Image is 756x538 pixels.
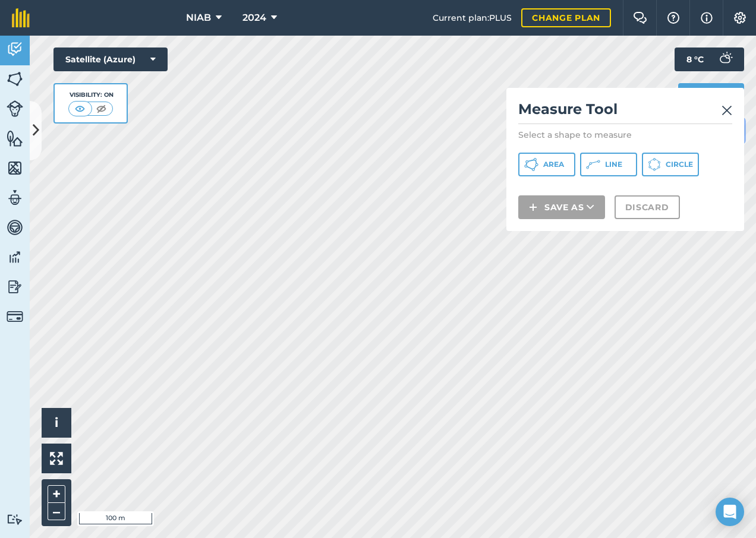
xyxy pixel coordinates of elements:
[55,415,58,430] span: i
[666,12,681,24] img: A question mark icon
[529,200,537,214] img: svg+xml;base64,PHN2ZyB4bWxucz0iaHR0cDovL3d3dy53My5vcmcvMjAwMC9zdmciIHdpZHRoPSIxNCIgaGVpZ2h0PSIyNC...
[7,70,23,88] img: svg+xml;base64,PHN2ZyB4bWxucz0iaHR0cDovL3d3dy53My5vcmcvMjAwMC9zdmciIHdpZHRoPSI1NiIgaGVpZ2h0PSI2MC...
[7,189,23,207] img: svg+xml;base64,PD94bWwgdmVyc2lvbj0iMS4wIiBlbmNvZGluZz0idXRmLTgiPz4KPCEtLSBHZW5lcmF0b3I6IEFkb2JlIE...
[433,11,512,24] span: Current plan : PLUS
[48,503,65,520] button: –
[605,160,622,169] span: Line
[7,129,23,147] img: svg+xml;base64,PHN2ZyB4bWxucz0iaHR0cDovL3d3dy53My5vcmcvMjAwMC9zdmciIHdpZHRoPSI1NiIgaGVpZ2h0PSI2MC...
[675,48,744,71] button: 8 °C
[642,153,699,176] button: Circle
[713,48,737,71] img: svg+xml;base64,PD94bWwgdmVyc2lvbj0iMS4wIiBlbmNvZGluZz0idXRmLTgiPz4KPCEtLSBHZW5lcmF0b3I6IEFkb2JlIE...
[7,100,23,117] img: svg+xml;base64,PD94bWwgdmVyc2lvbj0iMS4wIiBlbmNvZGluZz0idXRmLTgiPz4KPCEtLSBHZW5lcmF0b3I6IEFkb2JlIE...
[678,83,745,107] button: Print
[48,485,65,503] button: +
[518,153,575,176] button: Area
[733,12,747,24] img: A cog icon
[580,153,637,176] button: Line
[7,308,23,325] img: svg+xml;base64,PD94bWwgdmVyc2lvbj0iMS4wIiBlbmNvZGluZz0idXRmLTgiPz4KPCEtLSBHZW5lcmF0b3I6IEFkb2JlIE...
[633,12,647,24] img: Two speech bubbles overlapping with the left bubble in the forefront
[615,195,680,219] button: Discard
[7,219,23,236] img: svg+xml;base64,PD94bWwgdmVyc2lvbj0iMS4wIiBlbmNvZGluZz0idXRmLTgiPz4KPCEtLSBHZW5lcmF0b3I6IEFkb2JlIE...
[518,100,732,124] h2: Measure Tool
[242,11,266,25] span: 2024
[722,103,732,118] img: svg+xml;base64,PHN2ZyB4bWxucz0iaHR0cDovL3d3dy53My5vcmcvMjAwMC9zdmciIHdpZHRoPSIyMiIgaGVpZ2h0PSIzMC...
[7,248,23,266] img: svg+xml;base64,PD94bWwgdmVyc2lvbj0iMS4wIiBlbmNvZGluZz0idXRmLTgiPz4KPCEtLSBHZW5lcmF0b3I6IEFkb2JlIE...
[7,278,23,296] img: svg+xml;base64,PD94bWwgdmVyc2lvbj0iMS4wIiBlbmNvZGluZz0idXRmLTgiPz4KPCEtLSBHZW5lcmF0b3I6IEFkb2JlIE...
[543,160,564,169] span: Area
[68,90,114,100] div: Visibility: On
[12,8,30,27] img: fieldmargin Logo
[701,11,713,25] img: svg+xml;base64,PHN2ZyB4bWxucz0iaHR0cDovL3d3dy53My5vcmcvMjAwMC9zdmciIHdpZHRoPSIxNyIgaGVpZ2h0PSIxNy...
[42,408,71,438] button: i
[716,498,744,526] div: Open Intercom Messenger
[686,48,704,71] span: 8 ° C
[50,452,63,465] img: Four arrows, one pointing top left, one top right, one bottom right and the last bottom left
[7,40,23,58] img: svg+xml;base64,PD94bWwgdmVyc2lvbj0iMS4wIiBlbmNvZGluZz0idXRmLTgiPz4KPCEtLSBHZW5lcmF0b3I6IEFkb2JlIE...
[7,159,23,177] img: svg+xml;base64,PHN2ZyB4bWxucz0iaHR0cDovL3d3dy53My5vcmcvMjAwMC9zdmciIHdpZHRoPSI1NiIgaGVpZ2h0PSI2MC...
[186,11,211,25] span: NIAB
[518,195,605,219] button: Save as
[73,103,87,115] img: svg+xml;base64,PHN2ZyB4bWxucz0iaHR0cDovL3d3dy53My5vcmcvMjAwMC9zdmciIHdpZHRoPSI1MCIgaGVpZ2h0PSI0MC...
[94,103,109,115] img: svg+xml;base64,PHN2ZyB4bWxucz0iaHR0cDovL3d3dy53My5vcmcvMjAwMC9zdmciIHdpZHRoPSI1MCIgaGVpZ2h0PSI0MC...
[666,160,693,169] span: Circle
[518,129,732,141] p: Select a shape to measure
[521,8,611,27] a: Change plan
[7,514,23,525] img: svg+xml;base64,PD94bWwgdmVyc2lvbj0iMS4wIiBlbmNvZGluZz0idXRmLTgiPz4KPCEtLSBHZW5lcmF0b3I6IEFkb2JlIE...
[53,48,168,71] button: Satellite (Azure)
